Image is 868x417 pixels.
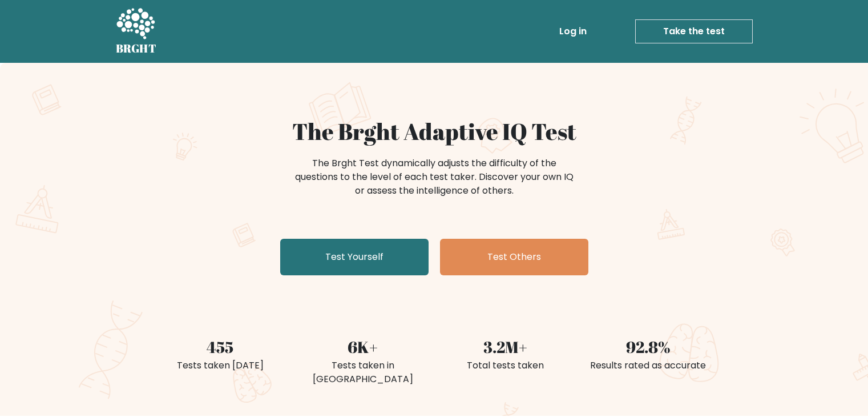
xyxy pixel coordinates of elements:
[156,118,713,145] h1: The Brght Adaptive IQ Test
[156,335,285,359] div: 455
[441,359,570,372] div: Total tests taken
[584,335,713,359] div: 92.8%
[584,359,713,372] div: Results rated as accurate
[156,359,285,372] div: Tests taken [DATE]
[635,19,753,43] a: Take the test
[441,335,570,359] div: 3.2M+
[298,335,427,359] div: 6K+
[298,359,427,386] div: Tests taken in [GEOGRAPHIC_DATA]
[116,5,157,58] a: BRGHT
[280,239,429,275] a: Test Yourself
[292,157,577,198] div: The Brght Test dynamically adjusts the difficulty of the questions to the level of each test take...
[116,42,157,55] h5: BRGHT
[440,239,588,275] a: Test Others
[555,20,591,43] a: Log in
